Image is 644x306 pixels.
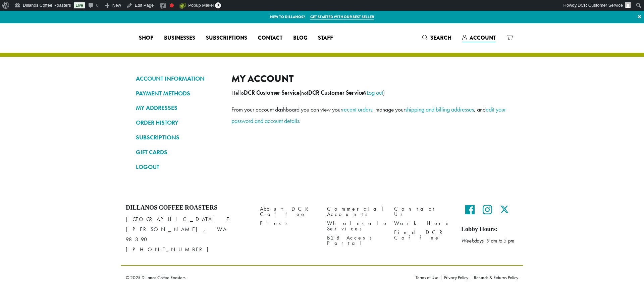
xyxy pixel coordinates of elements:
[244,89,300,96] strong: DCR Customer Service
[461,237,514,244] em: Weekdays 9 am to 5 pm
[327,219,384,233] a: Wholesale Services
[430,34,451,42] span: Search
[136,117,221,128] a: ORDER HISTORY
[139,34,153,42] span: Shop
[327,204,384,219] a: Commercial Accounts
[136,161,221,173] a: LOGOUT
[342,105,372,113] a: recent orders
[215,2,221,8] span: 0
[231,87,508,98] p: Hello (not ? )
[164,34,195,42] span: Businesses
[126,275,406,280] p: © 2025 Dillanos Coffee Roasters.
[260,204,317,219] a: About DCR Coffee
[133,33,159,43] a: Shop
[126,204,250,212] h4: Dillanos Coffee Roasters
[441,275,471,280] a: Privacy Policy
[313,33,338,43] a: Staff
[231,73,508,85] h2: My account
[136,73,221,84] a: ACCOUNT INFORMATION
[170,3,174,7] div: Focus keyphrase not set
[461,226,518,233] h5: Lobby Hours:
[578,3,623,8] span: DCR Customer Service
[136,132,221,143] a: SUBSCRIPTIONS
[74,2,85,8] a: Live
[394,219,451,228] a: Work Here
[635,11,644,23] a: ×
[310,14,374,20] a: Get started with our best seller
[367,89,383,96] a: Log out
[416,275,441,280] a: Terms of Use
[206,34,247,42] span: Subscriptions
[231,104,508,127] p: From your account dashboard you can view your , manage your , and .
[136,88,221,99] a: PAYMENT METHODS
[327,233,384,248] a: B2B Access Portal
[417,32,457,43] a: Search
[394,204,451,219] a: Contact Us
[136,73,221,178] nav: Account pages
[471,275,518,280] a: Refunds & Returns Policy
[258,34,282,42] span: Contact
[308,89,364,96] strong: DCR Customer Service
[126,214,250,255] p: [GEOGRAPHIC_DATA] E [PERSON_NAME], WA 98390 [PHONE_NUMBER]
[260,219,317,228] a: Press
[394,228,451,243] a: Find DCR Coffee
[318,34,333,42] span: Staff
[136,102,221,114] a: MY ADDRESSES
[136,146,221,158] a: GIFT CARDS
[293,34,307,42] span: Blog
[405,105,474,113] a: shipping and billing addresses
[470,34,496,42] span: Account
